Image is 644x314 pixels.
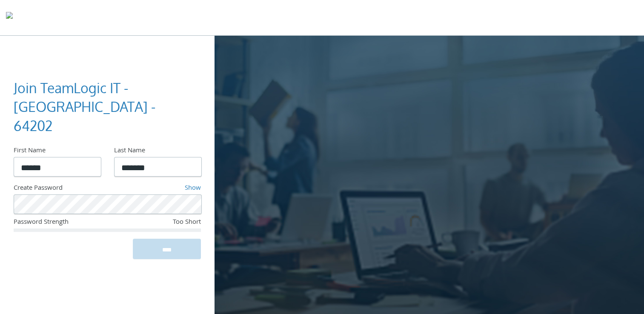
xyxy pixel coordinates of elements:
div: Password Strength [14,217,139,228]
img: todyl-logo-dark.svg [6,9,13,26]
a: Show [185,183,201,194]
div: Last Name [114,146,201,157]
div: Create Password [14,183,132,194]
div: First Name [14,146,100,157]
h3: Join TeamLogic IT - [GEOGRAPHIC_DATA] - 64202 [14,79,194,136]
div: Too Short [139,217,201,228]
